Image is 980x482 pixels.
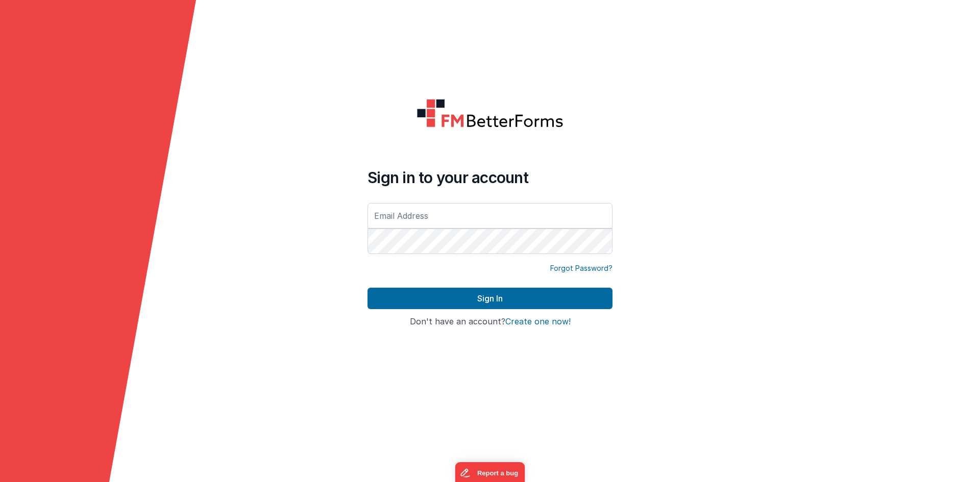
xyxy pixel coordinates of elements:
[367,168,612,187] h4: Sign in to your account
[367,317,612,326] h4: Don't have an account?
[367,288,612,309] button: Sign In
[550,263,612,273] a: Forgot Password?
[505,317,571,326] button: Create one now!
[367,203,612,229] input: Email Address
